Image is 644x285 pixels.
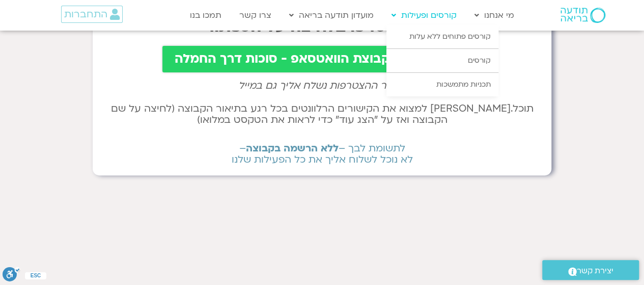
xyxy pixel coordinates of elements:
[386,49,498,72] a: קורסים
[234,6,276,25] a: צרו קשר
[103,103,541,125] h2: תוכל.[PERSON_NAME] למצוא את הקישורים הרלוונטים בכל רגע בתיאור הקבוצה (לחיצה על שם הקבוצה ואז על ״...
[386,73,498,96] a: תכניות מתמשכות
[386,6,462,25] a: קורסים ופעילות
[561,8,605,23] img: תודעה בריאה
[103,17,541,36] h2: אנא הצטרפו בלחיצה על הכפתור
[185,6,227,25] a: תמכו בנו
[542,260,639,280] a: יצירת קשר
[386,25,498,48] a: קורסים פתוחים ללא עלות
[103,143,541,165] h2: לתשומת לבך – – לא נוכל לשלוח אליך את כל הפעילות שלנו
[61,6,123,23] a: התחברות
[284,6,379,25] a: מועדון תודעה בריאה
[246,142,339,155] b: ללא הרשמה בקבוצה
[64,9,107,20] span: התחברות
[103,80,541,91] h2: קישור ההצטרפות נשלח אליך גם במייל
[469,6,519,25] a: מי אנחנו
[175,52,454,66] span: הצטרפות לקבוצת הוואטסאפ - סוכות דרך החמלה
[577,264,613,278] span: יצירת קשר
[162,46,482,72] a: הצטרפות לקבוצת הוואטסאפ - סוכות דרך החמלה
